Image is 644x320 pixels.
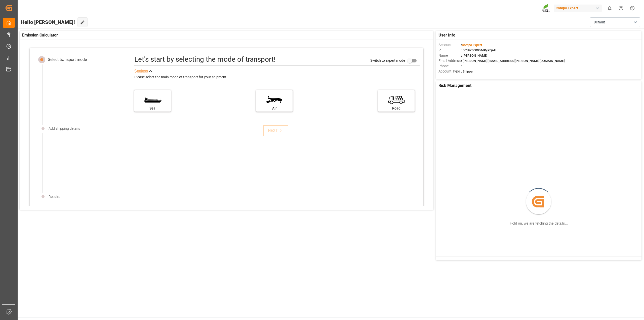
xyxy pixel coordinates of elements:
div: See less [134,68,148,74]
button: NEXT [263,125,288,136]
div: Road [381,106,412,111]
img: Screenshot%202023-09-29%20at%2010.02.21.png_1712312052.png [542,4,550,13]
span: Hello [PERSON_NAME]! [21,17,75,27]
span: Default [594,20,605,25]
button: Compo Expert [554,3,604,13]
button: Help Center [615,3,627,14]
button: open menu [590,17,640,27]
span: Account Type [438,69,461,74]
span: Phone [438,63,461,69]
div: Compo Expert [554,5,602,12]
span: : Shipper [461,69,474,73]
span: Email Address [438,58,461,63]
span: Risk Management [438,83,471,89]
span: : [PERSON_NAME] [461,54,488,57]
div: Hold on, we are fetching the details... [510,221,568,226]
span: : — [461,64,465,68]
div: Select transport mode [48,57,87,63]
div: Add shipping details [49,126,80,131]
div: Air [259,106,290,111]
span: : 0019Y000004dKyPQAU [461,48,496,52]
div: Please select the main mode of transport for your shipment. [134,74,420,80]
span: User Info [438,32,455,38]
div: NEXT [268,128,283,134]
button: show 0 new notifications [604,3,615,14]
span: : [PERSON_NAME][EMAIL_ADDRESS][PERSON_NAME][DOMAIN_NAME] [461,59,565,63]
div: Let's start by selecting the mode of transport! [134,54,275,65]
span: Account [438,42,461,48]
div: Results [49,194,60,199]
span: : [461,43,482,47]
span: Emission Calculator [22,32,58,38]
div: Sea [137,106,168,111]
span: Name [438,53,461,58]
span: Switch to expert mode [370,58,405,62]
span: Id [438,48,461,53]
span: Compo Expert [462,43,482,47]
